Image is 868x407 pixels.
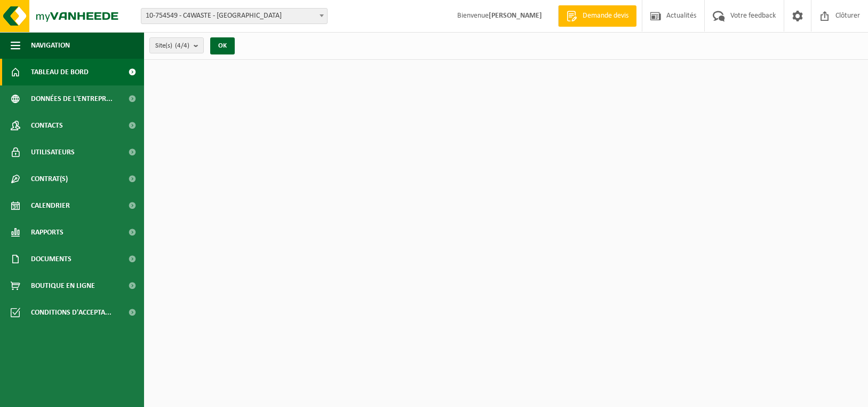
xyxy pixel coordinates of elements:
span: Documents [31,246,71,272]
span: Site(s) [155,38,189,54]
span: 10-754549 - C4WASTE - MONT-SUR-MARCHIENNE [141,9,327,24]
button: Site(s)(4/4) [149,37,204,53]
span: Contacts [31,112,63,139]
span: Calendrier [31,192,70,219]
a: Demande devis [558,5,636,27]
span: Contrat(s) [31,166,68,192]
span: Rapports [31,219,63,246]
count: (4/4) [175,42,189,49]
span: Navigation [31,32,70,59]
span: Tableau de bord [31,59,89,85]
span: Utilisateurs [31,139,75,166]
span: Données de l'entrepr... [31,85,113,112]
span: Boutique en ligne [31,272,95,299]
span: Demande devis [580,11,631,21]
button: OK [210,37,235,54]
strong: [PERSON_NAME] [489,12,542,20]
span: Conditions d'accepta... [31,299,112,326]
span: 10-754549 - C4WASTE - MONT-SUR-MARCHIENNE [141,8,328,24]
